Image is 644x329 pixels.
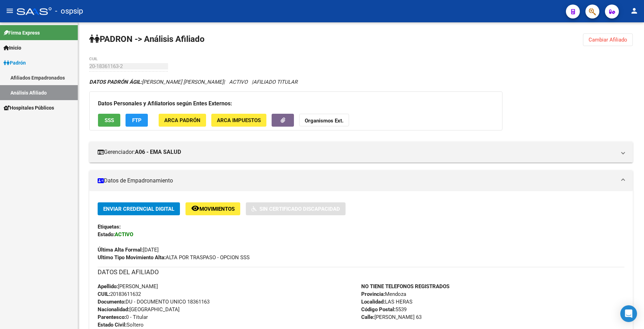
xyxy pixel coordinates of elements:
[98,299,126,305] strong: Documento:
[98,283,158,290] span: [PERSON_NAME]
[620,305,637,322] div: Open Intercom Messenger
[361,299,412,305] span: LAS HERAS
[211,114,266,127] button: ARCA Impuestos
[98,224,121,230] strong: Etiquetas:
[299,114,349,127] button: Organismos Ext.
[89,142,633,163] mat-expansion-panel-header: Gerenciador:A06 - EMA SALUD
[98,306,129,313] strong: Nacionalidad:
[361,314,374,320] strong: Calle:
[630,7,638,15] mat-icon: person
[115,231,133,238] strong: ACTIVO
[361,283,449,290] strong: NO TIENE TELEFONOS REGISTRADOS
[98,267,624,277] h3: DATOS DEL AFILIADO
[361,299,385,305] strong: Localidad:
[3,59,26,67] span: Padrón
[98,322,127,328] strong: Estado Civil:
[98,314,148,320] span: 0 - Titular
[361,291,385,297] strong: Provincia:
[164,117,200,124] span: ARCA Padrón
[3,44,21,52] span: Inicio
[191,204,199,212] mat-icon: remove_red_eye
[89,79,223,85] span: [PERSON_NAME] [PERSON_NAME]
[361,291,406,297] span: Mendoza
[246,202,346,215] button: Sin Certificado Discapacidad
[589,37,627,43] span: Cambiar Afiliado
[3,29,40,37] span: Firma Express
[98,202,180,215] button: Enviar Credencial Digital
[135,148,181,156] strong: A06 - EMA SALUD
[583,33,633,46] button: Cambiar Afiliado
[98,247,143,253] strong: Última Alta Formal:
[98,254,250,261] span: ALTA POR TRASPASO - OPCION SSS
[98,283,118,290] strong: Apellido:
[89,79,142,85] strong: DATOS PADRÓN ÁGIL:
[98,114,120,127] button: SSS
[361,306,395,313] strong: Código Postal:
[305,118,343,124] strong: Organismos Ext.
[103,206,174,212] span: Enviar Credencial Digital
[98,314,126,320] strong: Parentesco:
[98,148,616,156] mat-panel-title: Gerenciador:
[199,206,235,212] span: Movimientos
[159,114,206,127] button: ARCA Padrón
[98,254,166,261] strong: Ultimo Tipo Movimiento Alta:
[98,177,616,185] mat-panel-title: Datos de Empadronamiento
[126,114,148,127] button: FTP
[361,314,422,320] span: [PERSON_NAME] 63
[98,299,210,305] span: DU - DOCUMENTO UNICO 18361163
[259,206,340,212] span: Sin Certificado Discapacidad
[98,99,494,109] h3: Datos Personales y Afiliatorios según Entes Externos:
[55,3,83,19] span: - ospsip
[217,117,261,124] span: ARCA Impuestos
[89,34,205,44] strong: PADRON -> Análisis Afiliado
[98,291,110,297] strong: CUIL:
[361,306,407,313] span: 5539
[89,79,297,85] i: | ACTIVO |
[3,104,54,112] span: Hospitales Públicos
[253,79,297,85] span: AFILIADO TITULAR
[185,202,240,215] button: Movimientos
[89,170,633,191] mat-expansion-panel-header: Datos de Empadronamiento
[98,247,159,253] span: [DATE]
[6,7,14,15] mat-icon: menu
[132,117,142,124] span: FTP
[98,322,144,328] span: Soltero
[98,291,141,297] span: 20183611632
[98,306,180,313] span: [GEOGRAPHIC_DATA]
[105,117,114,124] span: SSS
[98,231,115,238] strong: Estado:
